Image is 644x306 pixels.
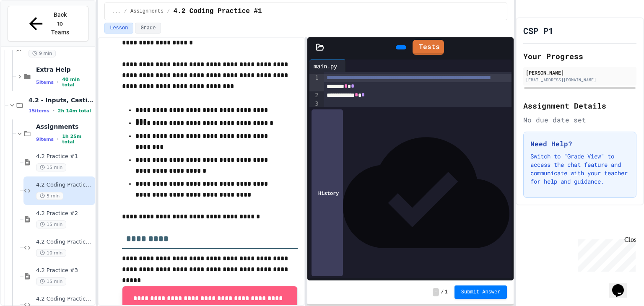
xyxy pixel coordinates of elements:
[36,66,93,73] span: Extra Help
[441,289,444,296] span: /
[36,277,66,285] span: 15 min
[454,285,507,299] button: Submit Answer
[62,134,93,145] span: 1h 25m total
[36,249,66,257] span: 10 min
[36,267,93,274] span: 4.2 Practice #3
[58,108,91,114] span: 2h 14m total
[309,100,320,109] div: 3
[62,77,93,88] span: 40 min total
[3,3,58,53] div: Chat with us now!Close
[112,8,121,15] span: ...
[104,23,133,34] button: Lesson
[135,23,161,34] button: Grade
[36,153,93,160] span: 4.2 Practice #1
[609,272,636,298] iframe: chat widget
[29,108,49,114] span: 15 items
[51,10,70,37] span: Back to Teams
[173,6,262,16] span: 4.2 Coding Practice #1
[8,6,88,41] button: Back to Teams
[312,109,343,276] div: History
[53,107,55,114] span: •
[36,220,66,228] span: 15 min
[526,77,634,83] div: [EMAIL_ADDRESS][DOMAIN_NAME]
[413,40,444,55] a: Tests
[309,74,320,91] div: 1
[309,91,320,100] div: 2
[526,69,634,76] div: [PERSON_NAME]
[57,79,59,86] span: •
[130,8,164,15] span: Assignments
[36,239,93,246] span: 4.2 Coding Practice #2
[530,152,629,186] p: Switch to "Grade View" to access the chat feature and communicate with your teacher for help and ...
[36,192,63,200] span: 5 min
[124,8,127,15] span: /
[36,123,93,130] span: Assignments
[29,49,56,57] span: 9 min
[36,182,93,189] span: 4.2 Coding Practice #1
[36,80,54,85] span: 5 items
[445,289,448,296] span: 1
[530,139,629,149] h3: Need Help?
[36,296,93,303] span: 4.2 Coding Practice #3
[167,8,170,15] span: /
[36,210,93,217] span: 4.2 Practice #2
[523,25,553,36] h1: CSP P1
[36,163,66,171] span: 15 min
[461,289,501,296] span: Submit Answer
[36,137,54,142] span: 9 items
[523,100,636,112] h2: Assignment Details
[574,236,636,272] iframe: chat widget
[523,115,636,125] div: No due date set
[309,62,341,70] div: main.py
[523,50,636,62] h2: Your Progress
[29,96,93,104] span: 4.2 - Inputs, Casting, Arithmetic, and Errors
[309,60,346,72] div: main.py
[57,136,59,143] span: •
[433,288,439,296] span: -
